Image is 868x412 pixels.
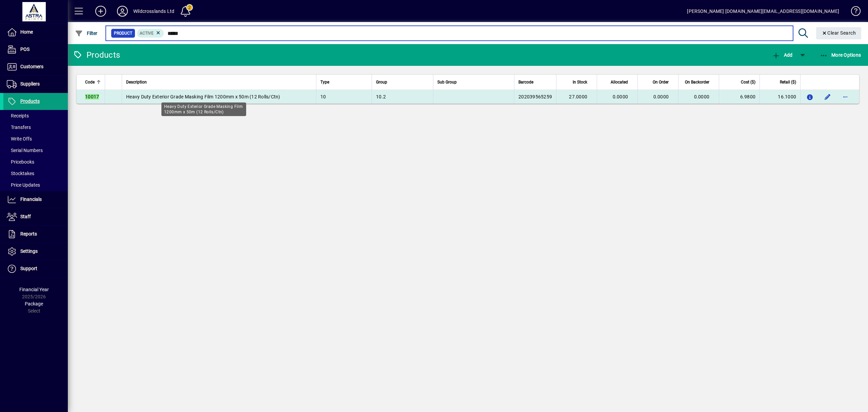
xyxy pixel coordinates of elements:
[3,260,68,277] a: Support
[3,24,68,41] a: Home
[780,78,796,86] span: Retail ($)
[20,266,37,271] span: Support
[683,78,715,86] div: On Backorder
[320,78,329,86] span: Type
[7,159,34,165] span: Pricebooks
[3,191,68,208] a: Financials
[161,102,246,116] div: Heavy Duty Exterior Grade Masking Film 1200mm x 50m (12 Rolls/Ctn)
[90,5,112,17] button: Add
[376,94,386,99] span: 10.2
[376,78,387,86] span: Group
[818,49,863,61] button: More Options
[85,78,101,86] div: Code
[560,78,593,86] div: In Stock
[85,94,99,99] em: 10017
[114,30,132,37] span: Product
[822,91,833,102] button: Edit
[653,78,669,86] span: On Order
[20,98,40,104] span: Products
[3,208,68,225] a: Staff
[20,214,31,219] span: Staff
[3,168,68,179] a: Stocktakes
[7,136,32,142] span: Write Offs
[601,78,634,86] div: Allocated
[816,27,862,39] button: Clear
[569,94,587,99] span: 27.0000
[613,94,628,99] span: 0.0000
[7,182,40,188] span: Price Updates
[3,226,68,243] a: Reports
[320,94,326,99] span: 10
[642,78,675,86] div: On Order
[437,78,457,86] span: Sub Group
[20,248,38,254] span: Settings
[772,52,792,58] span: Add
[112,5,133,17] button: Profile
[3,133,68,145] a: Write Offs
[3,243,68,260] a: Settings
[20,64,43,69] span: Customers
[20,46,29,52] span: POS
[20,81,40,87] span: Suppliers
[320,78,368,86] div: Type
[3,58,68,75] a: Customers
[840,91,851,102] button: More options
[140,31,154,36] span: Active
[3,121,68,133] a: Transfers
[7,171,34,176] span: Stocktakes
[687,6,839,17] div: [PERSON_NAME] [DOMAIN_NAME][EMAIL_ADDRESS][DOMAIN_NAME]
[75,31,98,36] span: Filter
[822,30,856,36] span: Clear Search
[694,94,710,99] span: 0.0000
[19,287,49,292] span: Financial Year
[7,125,31,130] span: Transfers
[518,78,552,86] div: Barcode
[20,231,37,237] span: Reports
[719,90,759,104] td: 6.9800
[653,94,669,99] span: 0.0000
[3,41,68,58] a: POS
[518,94,552,99] span: 202039565259
[820,52,861,58] span: More Options
[3,156,68,168] a: Pricebooks
[611,78,628,86] span: Allocated
[137,29,164,38] mat-chip: Activation Status: Active
[846,1,860,23] a: Knowledge Base
[3,110,68,121] a: Receipts
[741,78,755,86] span: Cost ($)
[20,29,33,35] span: Home
[7,113,29,118] span: Receipts
[3,179,68,191] a: Price Updates
[573,78,587,86] span: In Stock
[25,301,43,306] span: Package
[759,90,800,104] td: 16.1000
[85,78,95,86] span: Code
[7,148,43,153] span: Serial Numbers
[20,196,42,202] span: Financials
[518,78,533,86] span: Barcode
[126,78,312,86] div: Description
[126,78,147,86] span: Description
[376,78,429,86] div: Group
[3,76,68,93] a: Suppliers
[126,94,280,99] span: Heavy Duty Exterior Grade Masking Film 1200mm x 50m (12 Rolls/Ctn)
[73,50,120,60] div: Products
[3,145,68,156] a: Serial Numbers
[133,6,174,17] div: Wildcrosslands Ltd
[685,78,709,86] span: On Backorder
[770,49,794,61] button: Add
[73,27,99,39] button: Filter
[437,78,510,86] div: Sub Group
